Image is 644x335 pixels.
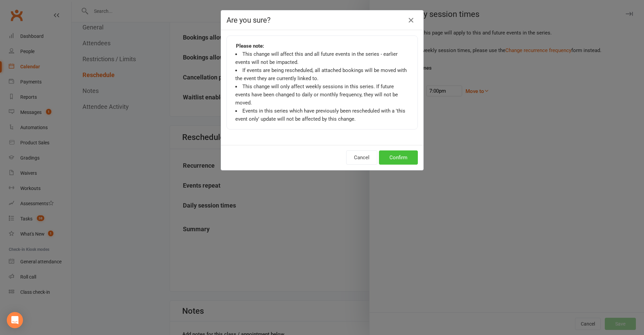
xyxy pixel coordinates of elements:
li: Events in this series which have previously been rescheduled with a 'this event only' update will... [235,107,409,123]
button: Confirm [379,150,418,165]
li: If events are being rescheduled, all attached bookings will be moved with the event they are curr... [235,66,409,82]
strong: Please note: [236,42,264,50]
div: Open Intercom Messenger [7,312,23,328]
li: This change will affect this and all future events in the series - earlier events will not be imp... [235,50,409,66]
h4: Are you sure? [226,16,418,24]
button: Close [406,15,416,26]
button: Cancel [346,150,377,165]
li: This change will only affect weekly sessions in this series. If future events have been changed t... [235,82,409,107]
